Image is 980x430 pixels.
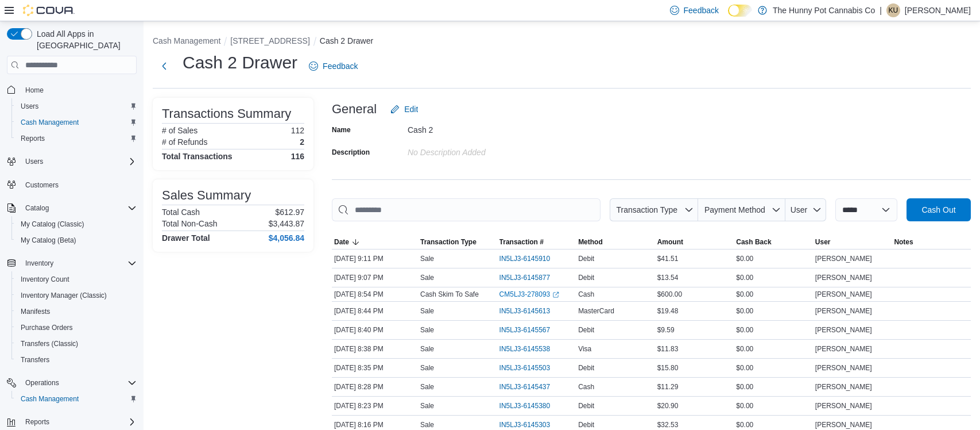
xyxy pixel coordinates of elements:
span: IN5LJ3-6145303 [499,420,551,429]
button: IN5LJ3-6145613 [499,304,562,318]
button: Inventory [2,255,141,271]
button: Cash Out [907,198,971,221]
button: Transfers (Classic) [11,336,141,352]
button: IN5LJ3-6145567 [499,323,562,337]
p: Sale [420,273,434,282]
span: Transfers (Classic) [21,339,78,348]
button: Amount [655,235,734,249]
div: [DATE] 8:23 PM [332,399,418,413]
span: [PERSON_NAME] [815,273,872,282]
span: My Catalog (Beta) [16,233,137,247]
span: [PERSON_NAME] [815,254,872,263]
span: IN5LJ3-6145567 [499,325,551,335]
span: Debit [578,273,594,282]
span: Cash Management [21,118,79,127]
span: Cash Back [736,237,771,247]
a: My Catalog (Classic) [16,217,89,231]
label: Description [332,148,370,157]
button: Transaction Type [418,235,497,249]
h4: 116 [291,152,304,161]
a: Feedback [304,55,362,78]
span: Reports [16,132,137,145]
svg: External link [552,291,559,298]
button: Edit [386,98,423,121]
span: Transfers (Classic) [16,337,137,351]
span: IN5LJ3-6145910 [499,254,551,263]
span: $13.54 [657,273,679,282]
button: Date [332,235,418,249]
span: Cash Management [16,392,137,406]
span: Reports [21,415,137,429]
p: $3,443.87 [269,219,304,228]
button: Payment Method [698,198,785,221]
button: IN5LJ3-6145538 [499,342,562,356]
span: IN5LJ3-6145503 [499,363,551,373]
label: Name [332,125,351,135]
button: Home [2,81,141,98]
span: [PERSON_NAME] [815,306,872,316]
a: Users [16,99,43,113]
h3: Sales Summary [162,189,251,202]
span: MasterCard [578,306,614,316]
span: Transfers [16,353,137,367]
span: Home [21,82,137,97]
h1: Cash 2 Drawer [183,51,297,74]
span: [PERSON_NAME] [815,325,872,335]
input: This is a search bar. As you type, the results lower in the page will automatically filter. [332,198,601,221]
button: Transfers [11,352,141,368]
input: Dark Mode [728,5,752,17]
span: IN5LJ3-6145380 [499,401,551,410]
a: Inventory Count [16,272,74,286]
span: Catalog [21,201,137,215]
button: Purchase Orders [11,320,141,336]
span: My Catalog (Beta) [21,236,76,245]
span: Edit [404,103,418,115]
span: Manifests [16,305,137,318]
div: Korryne Urquhart [886,3,900,17]
span: Catalog [25,204,49,213]
span: Users [25,157,43,166]
span: Notes [894,237,913,247]
p: Sale [420,254,434,263]
div: $0.00 [734,304,813,318]
span: [PERSON_NAME] [815,344,872,354]
span: $600.00 [657,290,682,299]
a: Customers [21,178,63,192]
span: IN5LJ3-6145613 [499,306,551,316]
span: $19.48 [657,306,679,316]
span: Inventory Manager (Classic) [21,291,107,300]
span: Inventory Count [16,272,137,286]
span: Users [16,99,137,113]
span: Cash Out [921,204,955,216]
a: Inventory Manager (Classic) [16,289,111,302]
h6: Total Non-Cash [162,219,218,228]
span: Method [578,237,603,247]
span: [PERSON_NAME] [815,401,872,410]
button: Method [576,235,655,249]
span: Inventory Manager (Classic) [16,289,137,302]
div: $0.00 [734,271,813,285]
span: Debit [578,401,594,410]
span: Debit [578,325,594,335]
div: $0.00 [734,287,813,301]
span: $11.29 [657,382,679,391]
div: [DATE] 8:38 PM [332,342,418,356]
p: Sale [420,420,434,429]
span: Transaction Type [616,205,677,214]
button: My Catalog (Classic) [11,216,141,232]
button: Inventory Count [11,271,141,287]
button: Reports [11,130,141,147]
button: Reports [21,415,54,429]
span: Cash [578,382,594,391]
span: Transaction Type [420,237,477,247]
div: [DATE] 8:54 PM [332,287,418,301]
button: Transaction Type [610,198,698,221]
span: Operations [25,378,59,387]
button: Transaction # [497,235,576,249]
span: [PERSON_NAME] [815,382,872,391]
span: User [791,205,808,214]
a: Cash Management [16,392,83,406]
button: Cash Management [11,114,141,130]
span: $11.83 [657,344,679,354]
button: Cash 2 Drawer [320,36,373,45]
